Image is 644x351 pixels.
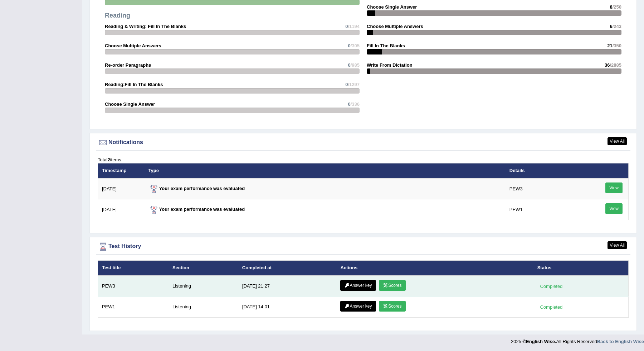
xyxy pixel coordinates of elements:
[348,62,350,68] span: 0
[98,199,145,220] td: [DATE]
[98,297,169,317] td: PEW1
[238,276,337,297] td: [DATE] 21:27
[105,62,151,68] strong: Re-order Paragraphs
[145,163,506,178] th: Type
[351,43,360,48] span: /305
[607,43,612,48] span: 21
[613,43,621,48] span: /350
[345,24,348,29] span: 0
[506,178,586,199] td: PEW3
[340,280,376,291] a: Answer key
[608,241,627,249] a: View All
[169,276,238,297] td: Listening
[511,335,644,345] div: 2025 © All Rights Reserved
[610,62,621,68] span: /2885
[367,62,413,68] strong: Write From Dictation
[148,207,245,212] strong: Your exam performance was evaluated
[605,62,610,68] span: 36
[610,24,612,29] span: 6
[348,24,360,29] span: /1194
[605,182,623,193] a: View
[348,43,350,48] span: 0
[605,203,623,214] a: View
[348,82,360,87] span: /1297
[340,301,376,312] a: Answer key
[238,297,337,317] td: [DATE] 14:01
[379,280,405,291] a: Scores
[105,43,161,48] strong: Choose Multiple Answers
[105,82,163,87] strong: Reading:Fill In The Blanks
[533,261,629,276] th: Status
[608,137,627,145] a: View All
[526,339,556,344] strong: English Wise.
[105,24,186,29] strong: Reading & Writing: Fill In The Blanks
[169,261,238,276] th: Section
[506,163,586,178] th: Details
[105,101,155,107] strong: Choose Single Answer
[105,12,130,19] strong: Reading
[98,276,169,297] td: PEW3
[506,199,586,220] td: PEW1
[98,261,169,276] th: Test title
[107,157,110,162] b: 2
[613,24,621,29] span: /243
[351,101,360,107] span: /336
[351,62,360,68] span: /985
[98,163,145,178] th: Timestamp
[367,4,417,10] strong: Choose Single Answer
[367,24,423,29] strong: Choose Multiple Answers
[345,82,348,87] span: 0
[348,101,350,107] span: 0
[537,283,565,290] div: Completed
[98,178,145,199] td: [DATE]
[336,261,533,276] th: Actions
[98,137,629,148] div: Notifications
[610,4,612,10] span: 8
[367,43,405,48] strong: Fill In The Blanks
[148,186,245,191] strong: Your exam performance was evaluated
[169,297,238,317] td: Listening
[98,156,629,163] div: Total items.
[379,301,405,312] a: Scores
[537,303,565,311] div: Completed
[98,241,629,252] div: Test History
[238,261,337,276] th: Completed at
[613,4,621,10] span: /250
[597,339,644,344] a: Back to English Wise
